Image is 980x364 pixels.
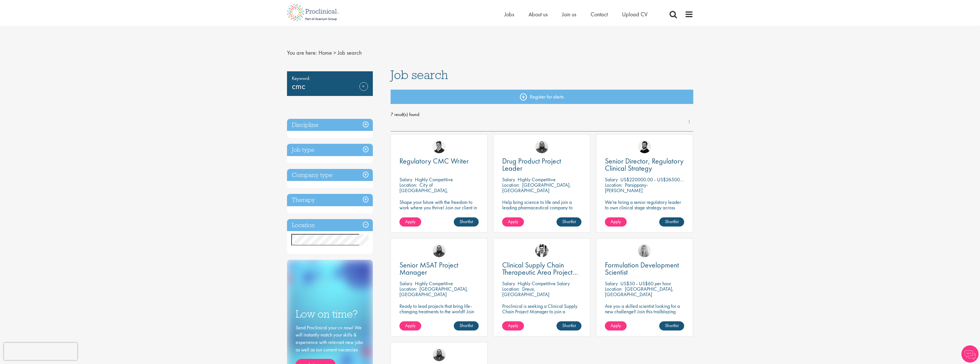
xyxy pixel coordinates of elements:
p: [GEOGRAPHIC_DATA], [GEOGRAPHIC_DATA] [399,286,468,298]
p: Proclinical is seeking a Clinical Supply Chain Project Manager to join a dynamic team dedicated t... [502,303,581,330]
span: Keyword: [292,74,368,82]
p: Parsippany-[PERSON_NAME][GEOGRAPHIC_DATA], [GEOGRAPHIC_DATA] [605,182,654,204]
p: Shape your future with the freedom to work where you thrive! Join our client in this fully remote... [399,199,479,216]
span: Apply [508,219,518,225]
a: Shortlist [659,321,684,330]
span: Location: [502,286,520,292]
h3: Low on time? [296,308,364,320]
h3: Discipline [287,119,373,131]
a: Jobs [504,11,514,18]
span: You are here: [287,49,317,56]
p: Are you a skilled scientist looking for a new challenge? Join this trailblazing biotech on the cu... [605,303,684,330]
p: Highly Competitive [415,280,453,287]
div: cmc [287,71,373,96]
img: Chatbot [961,345,979,363]
span: Location: [399,182,417,188]
a: Upload CV [622,11,648,18]
h3: Therapy [287,194,373,206]
span: Salary [605,280,618,287]
span: Apply [405,322,415,328]
span: Salary [399,280,412,287]
a: Shortlist [454,217,479,227]
a: Drug Product Project Leader [502,158,581,172]
span: Job search [338,49,362,56]
a: Apply [399,217,421,227]
iframe: reCAPTCHA [4,343,77,360]
span: Clinical Supply Chain Therapeutic Area Project Manager [502,260,578,284]
a: Senior Director, Regulatory Clinical Strategy [605,158,684,172]
span: Formulation Development Scientist [605,260,679,277]
a: 1 [685,119,693,125]
a: Apply [502,217,524,227]
p: [GEOGRAPHIC_DATA], [GEOGRAPHIC_DATA] [502,182,571,194]
a: Contact [591,11,608,18]
p: US$50 - US$60 per hour [620,280,671,287]
span: Location: [399,286,417,292]
span: Salary [502,280,515,287]
span: Apply [405,219,415,225]
a: breadcrumb link [318,49,332,56]
a: Apply [605,321,627,330]
a: Shortlist [659,217,684,227]
a: Join us [562,11,576,18]
span: Senior MSAT Project Manager [399,260,458,277]
a: Shortlist [557,321,581,330]
span: Senior Director, Regulatory Clinical Strategy [605,156,684,173]
span: Apply [508,322,518,328]
img: Peter Duvall [433,140,446,153]
span: Drug Product Project Leader [502,156,561,173]
h3: Location [287,219,373,231]
img: Shannon Briggs [638,244,651,257]
a: Apply [502,321,524,330]
a: Regulatory CMC Writer [399,158,479,165]
p: City of [GEOGRAPHIC_DATA], [GEOGRAPHIC_DATA] [399,182,448,199]
img: Edward Little [535,244,548,257]
p: Highly Competitive [415,176,453,183]
a: Clinical Supply Chain Therapeutic Area Project Manager [502,261,581,276]
span: Job search [391,67,448,82]
span: Regulatory CMC Writer [399,156,469,166]
span: Salary [399,176,412,183]
p: Highly Competitive Salary [518,280,570,287]
a: Apply [605,217,627,227]
span: Location: [502,182,520,188]
a: Shortlist [454,321,479,330]
a: Apply [399,321,421,330]
img: Ashley Bennett [433,244,446,257]
a: Senior MSAT Project Manager [399,261,479,276]
span: Salary [502,176,515,183]
p: US$220000.00 - US$265000 per annum + Highly Competitive Salary [620,176,761,183]
p: We're hiring a senior regulatory leader to own clinical stage strategy across multiple programs. [605,199,684,216]
h3: Job type [287,144,373,156]
span: Location: [605,182,622,188]
p: Highly Competitive [518,176,556,183]
img: Ashley Bennett [433,348,446,361]
h3: Company type [287,169,373,181]
a: Shortlist [557,217,581,227]
img: Nick Walker [638,140,651,153]
span: Salary [605,176,618,183]
img: Ashley Bennett [535,140,548,153]
p: Ready to lead projects that bring life-changing treatments to the world? Join our client at the f... [399,303,479,330]
a: About us [528,11,548,18]
span: Apply [611,322,621,328]
span: Apply [611,219,621,225]
a: Remove [359,82,368,99]
span: 7 result(s) found [391,110,693,119]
